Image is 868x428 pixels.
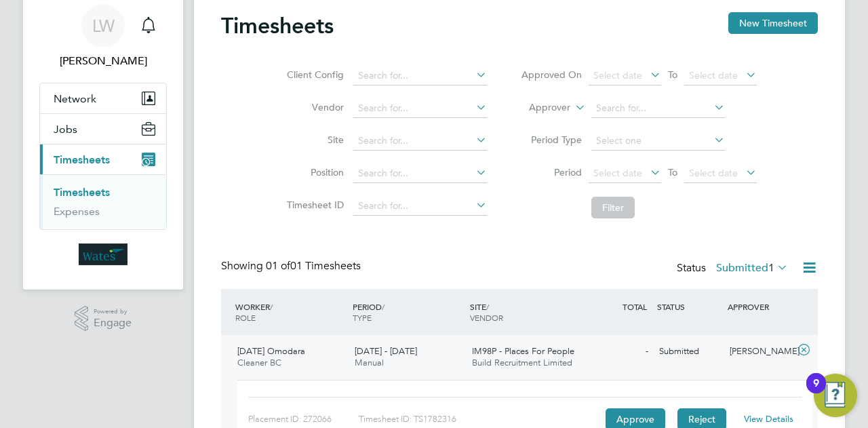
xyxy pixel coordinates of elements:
span: IM98P - Places For People [472,345,574,357]
span: / [270,301,273,312]
input: Select one [591,132,725,151]
span: Jobs [54,123,77,136]
button: Network [40,83,166,113]
span: Select date [689,167,738,179]
input: Search for... [353,99,487,118]
label: Timesheet ID [283,199,344,211]
span: VENDOR [470,312,503,323]
div: Timesheets [40,174,166,229]
button: Open Resource Center, 9 new notifications [814,374,857,417]
span: Engage [94,317,132,329]
button: Filter [591,197,635,218]
a: Powered byEngage [75,306,132,332]
a: LW[PERSON_NAME] [39,4,167,69]
div: 9 [813,383,819,401]
span: ROLE [235,312,256,323]
div: Showing [221,259,363,273]
span: / [382,301,384,312]
span: / [486,301,489,312]
label: Approved On [521,69,582,81]
div: [PERSON_NAME] [724,341,795,363]
label: Vendor [283,101,344,113]
label: Period Type [521,134,582,146]
span: Select date [593,167,642,179]
a: Go to home page [39,244,167,265]
div: PERIOD [349,294,467,330]
span: To [664,163,682,181]
span: 1 [768,261,774,275]
label: Submitted [716,261,788,275]
span: 01 of [266,259,290,273]
button: Jobs [40,114,166,144]
label: Client Config [283,69,344,81]
span: Cleaner BC [237,357,281,368]
span: Network [54,92,96,105]
h2: Timesheets [221,12,334,39]
div: SITE [467,294,584,330]
span: 01 Timesheets [266,259,361,273]
span: Select date [689,69,738,81]
div: APPROVER [724,294,795,319]
span: Powered by [94,306,132,317]
input: Search for... [353,66,487,85]
div: STATUS [654,294,724,319]
span: Select date [593,69,642,81]
label: Site [283,134,344,146]
div: Status [677,259,791,278]
input: Search for... [353,132,487,151]
label: Position [283,166,344,178]
img: wates-logo-retina.png [79,244,127,265]
span: [DATE] Omodara [237,345,305,357]
span: TOTAL [623,301,647,312]
label: Approver [509,101,570,115]
input: Search for... [591,99,725,118]
a: View Details [744,413,793,425]
div: WORKER [232,294,349,330]
div: - [583,341,654,363]
span: Manual [355,357,384,368]
span: To [664,66,682,83]
span: [DATE] - [DATE] [355,345,417,357]
label: Period [521,166,582,178]
span: TYPE [353,312,372,323]
span: LW [92,17,115,35]
button: New Timesheet [728,12,818,34]
div: Submitted [654,341,724,363]
button: Timesheets [40,144,166,174]
a: Timesheets [54,186,110,199]
span: Build Recruitment Limited [472,357,572,368]
span: Timesheets [54,153,110,166]
a: Expenses [54,205,100,218]
input: Search for... [353,164,487,183]
span: Lizzie Wignall [39,53,167,69]
input: Search for... [353,197,487,216]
